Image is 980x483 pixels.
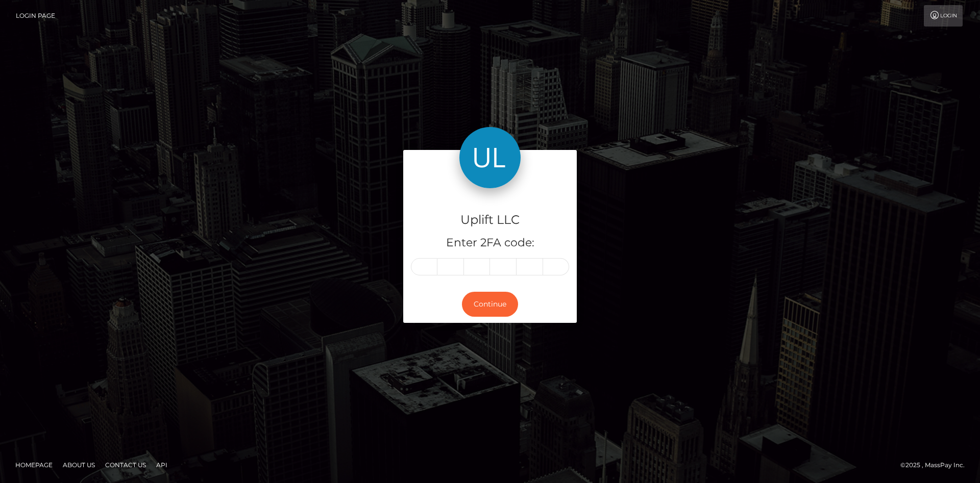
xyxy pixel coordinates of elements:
[59,457,99,473] a: About Us
[101,457,150,473] a: Contact Us
[924,5,963,27] a: Login
[462,292,518,317] button: Continue
[152,457,171,473] a: API
[459,127,521,188] img: Uplift LLC
[411,235,569,251] h5: Enter 2FA code:
[900,460,972,471] div: © 2025 , MassPay Inc.
[411,211,569,229] h4: Uplift LLC
[16,5,55,27] a: Login Page
[11,457,57,473] a: Homepage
